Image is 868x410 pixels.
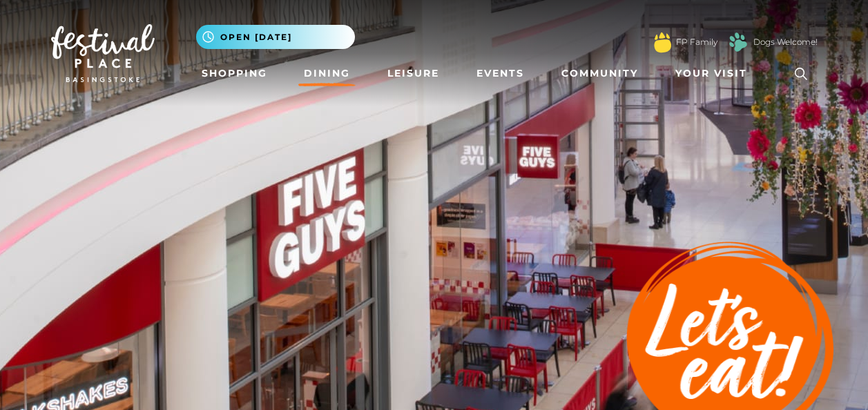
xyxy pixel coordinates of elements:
[298,61,356,86] a: Dining
[675,66,747,81] span: Your Visit
[753,36,818,48] a: Dogs Welcome!
[51,24,155,82] img: Festival Place Logo
[670,61,760,86] a: Your Visit
[676,36,717,48] a: FP Family
[382,61,445,86] a: Leisure
[471,61,530,86] a: Events
[196,25,355,49] button: Open [DATE]
[556,61,644,86] a: Community
[220,31,292,43] span: Open [DATE]
[196,61,273,86] a: Shopping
